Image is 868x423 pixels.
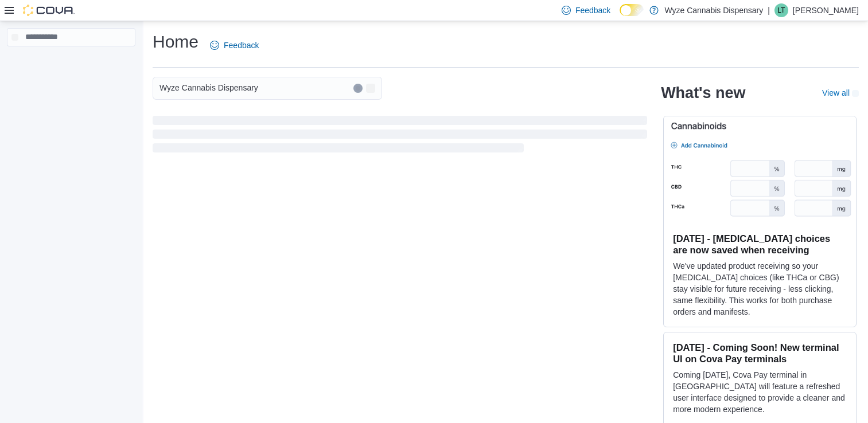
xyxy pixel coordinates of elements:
[673,260,847,318] p: We've updated product receiving so your [MEDICAL_DATA] choices (like THCa or CBG) stay visible fo...
[366,84,375,93] button: Open list of options
[205,34,263,57] a: Feedback
[664,3,763,17] p: Wyze Cannabis Dispensary
[673,233,847,256] h3: [DATE] - [MEDICAL_DATA] choices are now saved when receiving
[575,5,610,16] span: Feedback
[620,4,644,16] input: Dark Mode
[23,5,75,16] img: Cova
[661,84,745,102] h2: What's new
[159,81,258,95] span: Wyze Cannabis Dispensary
[224,40,259,51] span: Feedback
[793,3,859,17] p: [PERSON_NAME]
[353,84,363,93] button: Clear input
[673,342,847,365] h3: [DATE] - Coming Soon! New terminal UI on Cova Pay terminals
[7,49,135,76] nav: Complex example
[777,3,785,17] span: LT
[673,369,847,415] p: Coming [DATE], Cova Pay terminal in [GEOGRAPHIC_DATA] will feature a refreshed user interface des...
[153,30,198,53] h1: Home
[774,3,788,17] div: Lucas Todd
[153,118,647,155] span: Loading
[768,3,770,17] p: |
[852,90,859,97] svg: External link
[822,88,859,97] a: View allExternal link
